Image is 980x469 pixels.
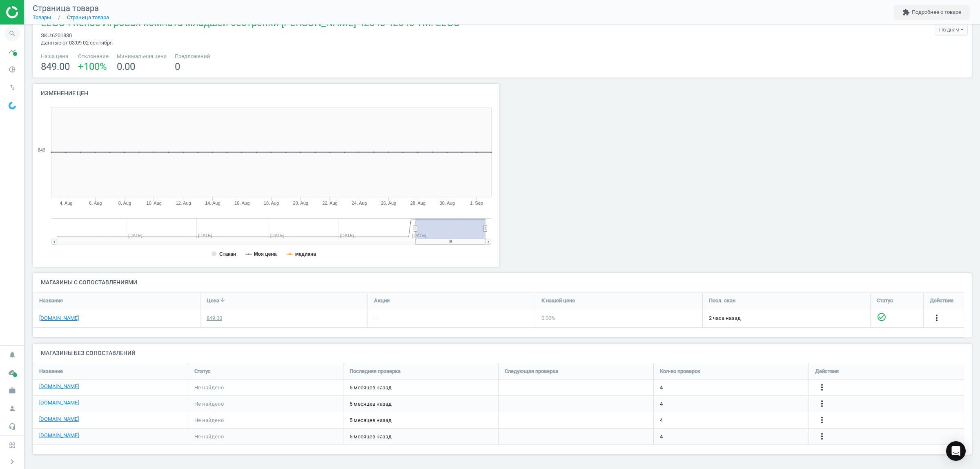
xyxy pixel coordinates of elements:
[660,400,663,408] span: 4
[410,201,425,205] tspan: 28. Aug
[470,201,483,205] tspan: 1. Sep
[350,368,401,375] span: Последняя проверка
[4,44,20,59] i: timeline
[817,382,827,393] button: more_vert
[194,433,224,440] span: Не найдено
[33,84,499,103] h4: Изменение цен
[817,431,827,441] i: more_vert
[4,80,20,95] i: swap_vert
[78,53,109,60] span: Отклонение
[147,201,162,205] tspan: 10. Aug
[817,399,827,409] button: more_vert
[902,9,910,16] i: extension
[709,297,735,304] span: Посл. скан
[207,297,219,304] span: Цена
[52,32,72,38] span: 6201830
[39,399,79,406] a: [DOMAIN_NAME]
[194,368,211,375] span: Статус
[33,14,51,20] a: Товары
[440,201,455,205] tspan: 30. Aug
[6,6,64,18] img: ajHJNr6hYgQAAAAASUVORK5CYII=
[38,147,45,152] text: 849
[39,368,63,375] span: Название
[117,61,135,72] span: 0.00
[4,401,20,416] i: person
[817,415,827,425] i: more_vert
[350,400,492,408] span: 5 месяцев назад
[541,297,575,304] span: К нашей цене
[374,297,390,304] span: Акции
[381,201,396,205] tspan: 26. Aug
[39,315,79,322] a: [DOMAIN_NAME]
[33,273,972,292] h4: Магазины с сопоставлениями
[4,62,20,77] i: pie_chart_outlined
[176,201,191,205] tspan: 12. Aug
[2,456,22,467] button: chevron_right
[293,201,308,205] tspan: 20. Aug
[118,201,131,205] tspan: 8. Aug
[194,417,224,424] span: Не найдено
[41,16,460,32] span: LEGO Friends Игровая комната младшей сестренки [PERSON_NAME] 42645 42645 TM: LEGO
[7,457,17,467] i: chevron_right
[41,40,113,46] span: Данные от 03:09 02 сентября
[41,53,70,60] span: Наша цена
[817,431,827,442] button: more_vert
[33,3,99,13] span: Страница товара
[254,251,277,257] tspan: Моя цена
[709,315,864,322] span: 2 часа назад
[41,32,52,38] span: sku :
[9,102,16,109] img: wGWNvw8QSZomAAAAABJRU5ErkJggg==
[33,344,972,363] h4: Магазины без сопоставлений
[350,417,492,424] span: 5 месяцев назад
[877,312,886,322] i: check_circle_outline
[877,297,893,304] span: Статус
[234,201,249,205] tspan: 16. Aug
[660,433,663,440] span: 4
[660,368,700,375] span: Кол-во проверок
[219,297,226,303] i: arrow_downward
[930,297,953,304] span: Действия
[815,368,839,375] span: Действия
[205,201,220,205] tspan: 14. Aug
[39,432,79,439] a: [DOMAIN_NAME]
[4,365,20,380] i: cloud_done
[350,384,492,391] span: 5 месяцев назад
[194,400,224,408] span: Не найдено
[660,417,663,424] span: 4
[264,201,279,205] tspan: 18. Aug
[39,415,79,423] a: [DOMAIN_NAME]
[932,313,942,323] i: more_vert
[219,251,236,257] tspan: Стакан
[374,315,378,322] div: —
[4,383,20,398] i: work
[935,24,968,36] div: По дням
[41,61,70,72] span: 849.00
[660,384,663,391] span: 4
[175,53,210,60] span: Предложений
[505,368,558,375] span: Следующая проверка
[322,201,337,205] tspan: 22. Aug
[39,383,79,390] a: [DOMAIN_NAME]
[541,315,555,321] span: 0.00 %
[352,201,367,205] tspan: 24. Aug
[207,315,222,322] div: 849.00
[817,415,827,426] button: more_vert
[4,347,20,362] i: notifications
[194,384,224,391] span: Не найдено
[39,297,63,304] span: Название
[932,313,942,324] button: more_vert
[894,5,970,20] button: extensionПодробнее о товаре
[817,382,827,392] i: more_vert
[946,441,966,461] div: Open Intercom Messenger
[117,53,167,60] span: Минимальная цена
[4,26,20,41] i: search
[295,251,316,257] tspan: медиана
[89,201,102,205] tspan: 6. Aug
[350,433,492,440] span: 5 месяцев назад
[78,61,107,72] span: +100 %
[4,419,20,434] i: headset_mic
[60,201,72,205] tspan: 4. Aug
[175,61,180,72] span: 0
[67,14,109,20] a: Страница товара
[817,399,827,409] i: more_vert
